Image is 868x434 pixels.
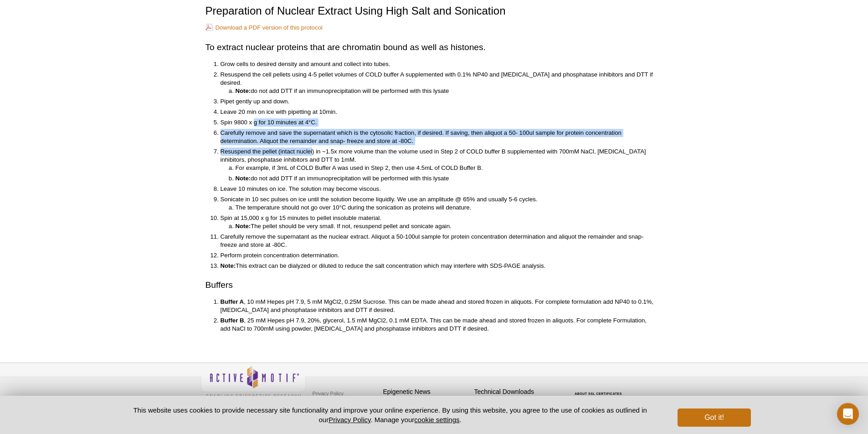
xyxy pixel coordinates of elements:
li: Perform protein concentration determination. [221,251,654,260]
div: Open Intercom Messenger [837,403,859,425]
button: Got it! [678,408,750,427]
a: Privacy Policy [329,416,370,424]
li: Carefully remove the supernatant as the nuclear extract. Aliquot a 50-100ul sample for protein co... [221,233,654,249]
li: do not add DTT if an immunoprecipitation will be performed with this lysate [236,87,654,95]
strong: Buffer B [221,317,244,324]
button: cookie settings [414,416,459,424]
li: Resuspend the pellet (intact nuclei) in ~1.5x more volume than the volume used in Step 2 of COLD ... [221,148,654,183]
a: ABOUT SSL CERTIFICATES [575,392,622,395]
li: Spin 9800 x g for 10 minutes at 4°C. [221,118,654,127]
img: Active Motif, [201,363,306,400]
li: The temperature should not go over 10°C during the sonication as proteins will denature. [236,204,654,212]
a: Download a PDF version of this protocol [205,23,323,32]
li: For example, if 3mL of COLD Buffer A was used in Step 2, then use 4.5mL of COLD Buffer B. [236,164,654,172]
li: Leave 20 min on ice with pipetting at 10min. [221,108,654,116]
strong: Note: [236,223,251,230]
h4: Epigenetic News [383,388,470,396]
h2: To extract nuclear proteins that are chromatin bound as well as histones. [205,41,663,53]
li: Spin at 15,000 x g for 15 minutes to pellet insoluble material. [221,214,654,230]
li: Sonicate in 10 sec pulses on ice until the solution become liquidly. We use an amplitude @ 65% an... [221,195,654,212]
p: This website uses cookies to provide necessary site functionality and improve your online experie... [118,405,663,424]
li: , 10 mM Hepes pH 7.9, 5 mM MgCl2, 0.25M Sucrose. This can be made ahead and stored frozen in aliq... [221,298,654,314]
strong: Note: [236,175,251,182]
h4: Technical Downloads [474,388,561,396]
table: Click to Verify - This site chose Symantec SSL for secure e-commerce and confidential communicati... [565,379,634,399]
li: The pellet should be very small. If not, resuspend pellet and sonicate again. [236,222,654,230]
li: Resuspend the cell pellets using 4-5 pellet volumes of COLD buffer A supplemented with 0.1% NP40 ... [221,71,654,95]
h1: Preparation of Nuclear Extract Using High Salt and Sonication [205,5,663,18]
li: Pipet gently up and down. [221,97,654,106]
li: Grow cells to desired density and amount and collect into tubes. [221,60,654,68]
strong: Note: [221,262,236,269]
li: Carefully remove and save the supernatant which is the cytosolic fraction, if desired. If saving,... [221,129,654,145]
a: Privacy Policy [310,387,346,400]
li: , 25 mM Hepes pH 7.9, 20%, glycerol, 1.5 mM MgCl2, 0.1 mM EDTA. This can be made ahead and stored... [221,317,654,333]
strong: Note: [236,87,251,94]
li: This extract can be dialyzed or diluted to reduce the salt concentration which may interfere with... [221,262,654,270]
li: do not add DTT if an immunoprecipitation will be performed with this lysate [236,174,654,183]
strong: Buffer A [221,298,244,305]
li: Leave 10 minutes on ice. The solution may become viscous. [221,185,654,193]
h2: Buffers [205,279,663,291]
